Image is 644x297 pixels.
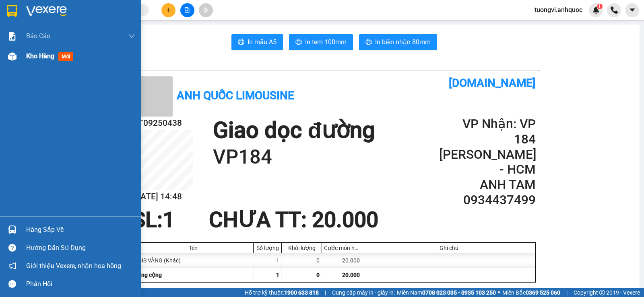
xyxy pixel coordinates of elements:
[132,207,163,232] span: SL:
[180,3,194,17] button: file-add
[332,288,395,297] span: Cung cấp máy in - giấy in:
[422,289,496,296] strong: 0708 023 035 - 0935 103 250
[439,177,536,193] h2: ANH TAM
[26,224,135,236] div: Hàng sắp về
[439,117,536,177] h2: VP Nhận: VP 184 [PERSON_NAME] - HCM
[611,6,618,14] img: phone-icon
[375,37,431,47] span: In biên nhận 80mm
[199,3,213,17] button: aim
[238,39,244,46] span: printer
[276,272,279,278] span: 1
[177,89,294,102] b: Anh Quốc Limousine
[364,245,533,251] div: Ghi chú
[295,39,302,46] span: printer
[203,7,208,13] span: aim
[592,6,600,14] img: icon-new-feature
[598,4,601,9] span: 1
[284,289,319,296] strong: 1900 633 818
[133,253,254,268] div: 1 HS VÀNG (Khác)
[599,290,605,295] span: copyright
[528,5,589,15] span: tuongvi.anhquoc
[163,207,175,232] span: 1
[4,43,56,61] li: VP VP 108 [PERSON_NAME]
[342,272,360,278] span: 20.000
[498,291,500,294] span: ⚪️
[256,245,279,251] div: Số lượng
[305,37,347,47] span: In tem 100mm
[289,34,353,50] button: printerIn tem 100mm
[26,278,135,290] div: Phản hồi
[231,34,283,50] button: printerIn mẫu A5
[449,76,536,90] b: [DOMAIN_NAME]
[597,4,603,9] sup: 1
[7,5,17,17] img: logo-vxr
[8,32,17,41] img: solution-icon
[135,245,251,251] div: Tên
[8,225,17,234] img: warehouse-icon
[248,37,277,47] span: In mẫu A5
[629,6,636,14] span: caret-down
[58,52,73,61] span: mới
[26,31,50,41] span: Báo cáo
[26,52,54,60] span: Kho hàng
[4,4,117,34] li: Anh Quốc Limousine
[566,288,568,297] span: |
[322,253,362,268] div: 20.000
[213,117,375,144] h1: Giao dọc đường
[325,288,326,297] span: |
[161,3,175,17] button: plus
[324,245,360,251] div: Cước món hàng
[26,261,121,271] span: Giới thiệu Vexere, nhận hoa hồng
[132,190,193,203] h2: [DATE] 14:48
[135,272,162,278] span: Tổng cộng
[439,193,536,208] h2: 0934437499
[526,289,560,296] strong: 0369 525 060
[8,244,16,252] span: question-circle
[56,43,107,70] li: VP VP 184 [PERSON_NAME] - HCM
[245,288,319,297] span: Hỗ trợ kỹ thuật:
[316,272,320,278] span: 0
[166,7,171,13] span: plus
[8,280,16,288] span: message
[397,288,496,297] span: Miền Nam
[132,117,193,130] h2: VT09250438
[213,144,375,170] h1: VP184
[26,242,135,254] div: Hướng dẫn sử dụng
[8,52,17,61] img: warehouse-icon
[365,39,372,46] span: printer
[502,288,560,297] span: Miền Bắc
[282,253,322,268] div: 0
[204,208,383,232] div: CHƯA TT : 20.000
[359,34,437,50] button: printerIn biên nhận 80mm
[8,262,16,270] span: notification
[128,33,135,39] span: down
[625,3,639,17] button: caret-down
[184,7,190,13] span: file-add
[254,253,282,268] div: 1
[284,245,320,251] div: Khối lượng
